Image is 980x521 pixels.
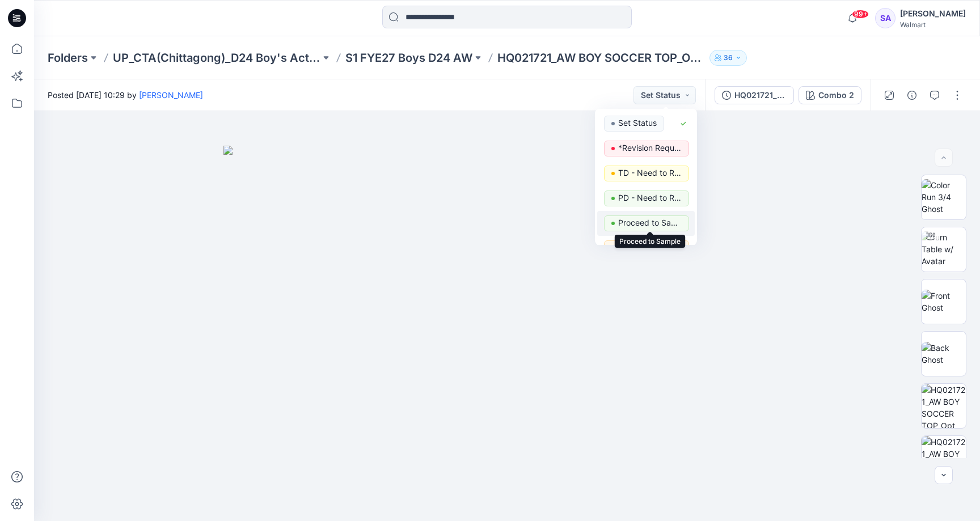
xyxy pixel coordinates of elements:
[345,50,472,66] a: S1 FYE27 Boys D24 AW
[618,116,657,130] p: Set Status
[922,342,966,366] img: Back Ghost
[618,141,682,155] p: *Revision Requested
[48,50,88,66] a: Folders
[900,20,966,29] div: Walmart
[618,215,682,230] p: Proceed to Sample
[900,7,966,20] div: [PERSON_NAME]
[818,89,854,101] div: Combo 2
[922,179,966,215] img: Color Run 3/4 Ghost
[709,50,747,66] button: 36
[903,86,921,104] button: Details
[799,86,861,104] button: Combo 2
[922,384,966,428] img: HQ021721_AW BOY SOCCER TOP_Opt 1_Soft Silver_inspo image FR
[48,89,203,101] span: Posted [DATE] 10:29 by
[734,89,787,101] div: HQ021721_AW BOY SOCCER TOP 1
[139,90,203,100] a: [PERSON_NAME]
[618,240,682,255] p: 3D Working Session - Need to Review
[715,86,794,104] button: HQ021721_AW BOY SOCCER TOP 1
[618,190,682,205] p: PD - Need to Review Cost
[922,231,966,267] img: Turn Table w/ Avatar
[922,290,966,314] img: Front Ghost
[875,8,895,28] div: SA
[497,50,705,66] p: HQ021721_AW BOY SOCCER TOP_Opt 1
[113,50,320,66] a: UP_CTA(Chittagong)_D24 Boy's Active
[852,10,869,19] span: 99+
[724,52,733,64] p: 36
[223,146,791,521] img: eyJhbGciOiJIUzI1NiIsImtpZCI6IjAiLCJzbHQiOiJzZXMiLCJ0eXAiOiJKV1QifQ.eyJkYXRhIjp7InR5cGUiOiJzdG9yYW...
[922,436,966,480] img: HQ021721_AW BOY SOCCER TOP_Opt 1_Soft Silver_inspo image BK
[618,166,682,180] p: TD - Need to Review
